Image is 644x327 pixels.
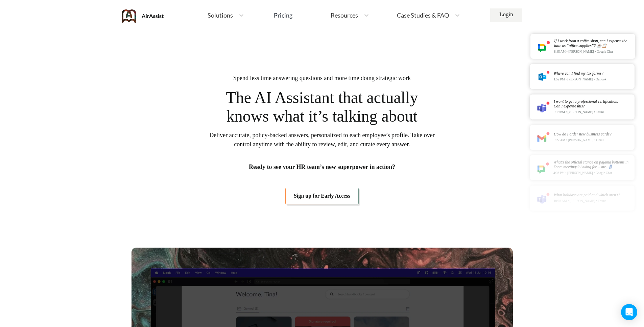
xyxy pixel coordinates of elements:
[490,8,522,22] a: Login
[554,78,606,82] p: 1:52 PM • [PERSON_NAME] • Outlook
[331,12,358,18] span: Resources
[537,131,550,143] img: notification
[537,192,550,204] img: notification
[554,110,618,114] p: 3:19 PM • [PERSON_NAME] • Teams
[217,88,427,125] span: The AI Assistant that actually knows what it’s talking about
[208,12,233,18] span: Solutions
[553,171,633,175] p: 4:36 PM • [PERSON_NAME] • Google Chat
[554,139,612,143] p: 9:27 AM • [PERSON_NAME] • Gmail
[554,50,633,54] p: 8:45 AM • [PERSON_NAME] • Google Chat
[233,74,411,83] span: Spend less time answering questions and more time doing strategic work
[122,9,164,23] img: AirAssist
[538,41,550,52] img: notification
[537,162,549,173] img: notification
[274,9,292,21] a: Pricing
[209,131,435,149] span: Deliver accurate, policy-backed answers, personalized to each employee’s profile. Take over contr...
[554,71,606,76] div: Where can I find my tax forms?
[554,100,618,109] div: I want to get a professional certification. Can I expense this?
[554,200,620,203] p: 10:03 AM • [PERSON_NAME] • Teams
[274,12,292,18] div: Pricing
[397,12,449,18] span: Case Studies & FAQ
[537,71,550,82] img: notification
[554,39,633,48] div: If I work from a coffee shop, can I expense the latte as “office supplies”? ☕📋
[554,193,620,197] div: What holidays are paid and which aren’t?
[553,160,633,170] div: What’s the official stance on pajama bottoms in Zoom meetings? Asking for… me. 👖
[249,162,395,172] span: Ready to see your HR team’s new superpower in action?
[285,188,359,204] a: Sign up for Early Access
[554,132,612,136] div: How do I order new business cards?
[621,304,637,320] div: Open Intercom Messenger
[537,101,550,112] img: notification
